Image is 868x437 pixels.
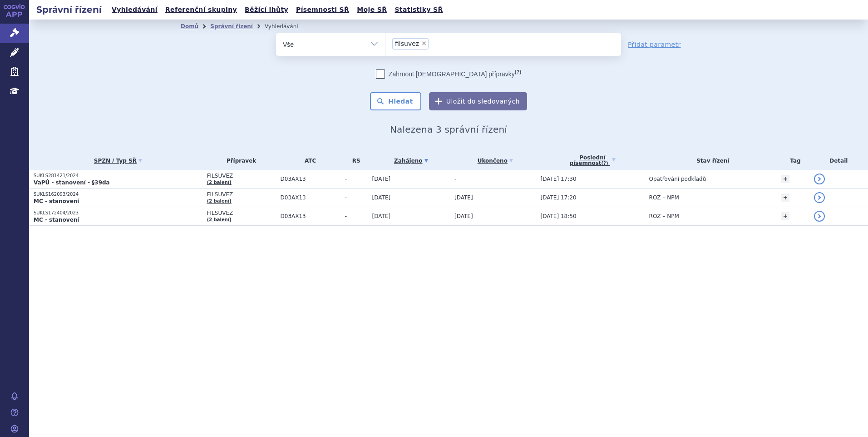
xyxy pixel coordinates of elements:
[281,213,340,219] span: D03AX13
[265,20,310,33] li: Vyhledávání
[207,173,276,179] span: FILSUVEZ
[210,23,253,30] a: Správní řízení
[34,217,79,223] strong: MC - stanovení
[34,173,202,179] p: SUKLS281421/2024
[354,4,390,16] a: Moje SŘ
[202,151,276,170] th: Přípravek
[34,154,202,167] a: SPZN / Typ SŘ
[628,40,681,49] a: Přidat parametr
[649,194,679,201] span: ROZ – NPM
[515,69,521,75] abbr: (?)
[372,194,391,201] span: [DATE]
[163,4,240,16] a: Referenční skupiny
[34,191,202,198] p: SUKLS162093/2024
[181,23,198,30] a: Domů
[454,213,473,219] span: [DATE]
[281,194,340,201] span: D03AX13
[242,4,291,16] a: Běžící lhůty
[29,3,109,16] h2: Správní řízení
[34,210,202,216] p: SUKLS172404/2023
[649,213,679,219] span: ROZ – NPM
[207,217,232,222] a: (2 balení)
[541,176,577,182] span: [DATE] 17:30
[345,194,368,201] span: -
[345,176,368,182] span: -
[34,198,79,204] strong: MC - stanovení
[390,124,507,135] span: Nalezena 3 správní řízení
[454,154,536,167] a: Ukončeno
[372,154,450,167] a: Zahájeno
[372,176,391,182] span: [DATE]
[431,38,436,49] input: filsuvez
[541,151,645,170] a: Poslednípísemnost(?)
[109,4,160,16] a: Vyhledávání
[293,4,352,16] a: Písemnosti SŘ
[645,151,777,170] th: Stav řízení
[781,212,789,220] a: +
[781,194,789,202] a: +
[207,191,276,198] span: FILSUVEZ
[345,213,368,219] span: -
[429,92,527,110] button: Uložit do sledovaných
[602,161,608,166] abbr: (?)
[340,151,368,170] th: RS
[376,70,521,79] label: Zahrnout [DEMOGRAPHIC_DATA] přípravky
[392,4,445,16] a: Statistiky SŘ
[370,92,421,110] button: Hledat
[541,213,577,219] span: [DATE] 18:50
[207,199,232,204] a: (2 balení)
[34,179,110,186] strong: VaPÚ - stanovení - §39da
[814,174,825,184] a: detail
[276,151,340,170] th: ATC
[454,176,456,182] span: -
[814,192,825,203] a: detail
[372,213,391,219] span: [DATE]
[421,40,427,46] span: ×
[454,194,473,201] span: [DATE]
[777,151,809,170] th: Tag
[395,40,419,47] span: filsuvez
[814,211,825,222] a: detail
[781,175,789,183] a: +
[207,180,232,185] a: (2 balení)
[649,176,706,182] span: Opatřování podkladů
[809,151,868,170] th: Detail
[281,176,340,182] span: D03AX13
[207,210,276,216] span: FILSUVEZ
[541,194,577,201] span: [DATE] 17:20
